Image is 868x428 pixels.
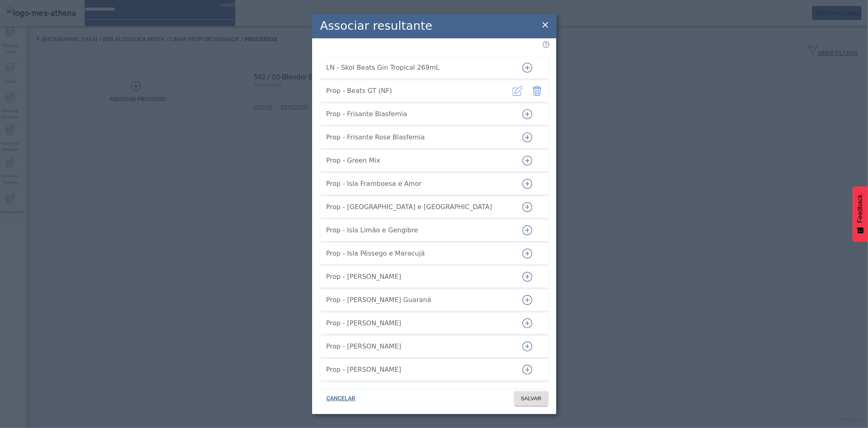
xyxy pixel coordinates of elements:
[326,365,509,375] span: Prop - [PERSON_NAME]
[326,342,509,351] span: Prop - [PERSON_NAME]
[857,194,864,223] span: Feedback
[326,179,509,189] span: Prop - Isla Framboesa e Amor
[326,132,509,142] span: Prop - Frisante Rose Blasfemia
[326,86,509,96] span: Prop - Beats GT (NF)
[326,202,509,212] span: Prop - [GEOGRAPHIC_DATA] e [GEOGRAPHIC_DATA]
[326,109,509,119] span: Prop - Frisante Blasfemia
[514,391,548,406] button: SALVAR
[326,295,509,305] span: Prop - [PERSON_NAME] Guaraná
[326,272,509,282] span: Prop - [PERSON_NAME]
[326,318,509,328] span: Prop - [PERSON_NAME]
[327,395,356,403] span: CANCELAR
[521,395,542,403] span: SALVAR
[326,225,509,235] span: Prop - Isla Limão e Gengibre
[326,156,509,165] span: Prop - Green Mix
[853,186,868,242] button: Feedback - Mostrar pesquisa
[326,63,509,73] span: LN - Skol Beats Gin Tropical 269mL
[326,249,509,258] span: Prop - Isla Pêssego e Maracujá
[320,17,433,35] h2: Associar resultante
[320,391,362,406] button: CANCELAR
